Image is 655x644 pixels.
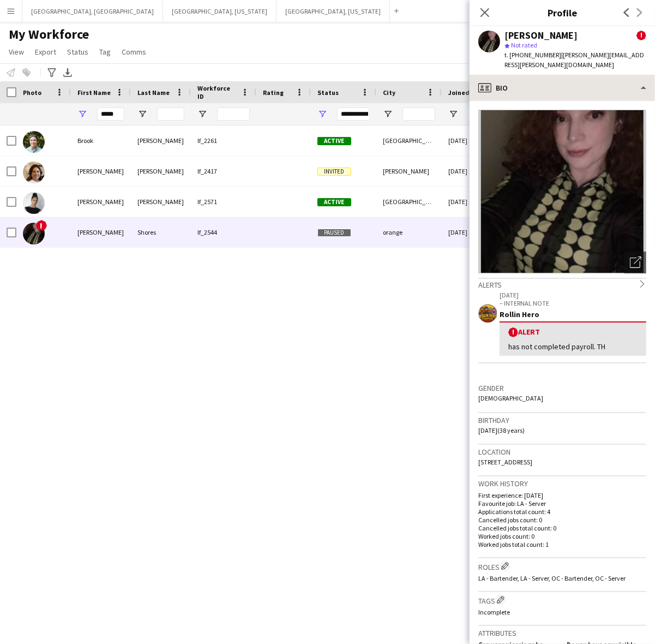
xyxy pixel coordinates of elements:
button: Open Filter Menu [77,109,87,119]
img: Crew avatar or photo [478,110,646,273]
a: View [4,45,28,59]
img: Brooke Hudspeth [23,162,45,183]
div: [PERSON_NAME] [131,156,191,186]
h3: Gender [478,383,646,393]
p: Cancelled jobs total count: 0 [478,524,646,532]
span: LA - Bartender, LA - Server, OC - Bartender, OC - Server [478,574,626,582]
div: Alert [508,327,638,337]
span: [STREET_ADDRESS] [478,458,532,466]
input: City Filter Input [402,108,435,121]
img: Brooke Shores [23,223,45,245]
button: Open Filter Menu [317,109,327,119]
p: – INTERNAL NOTE [500,299,646,307]
span: [DATE] (38 years) [478,426,525,434]
h3: Profile [470,5,655,20]
span: Paused [317,229,351,237]
div: [GEOGRAPHIC_DATA] [376,187,442,217]
span: Tag [99,47,111,57]
button: Open Filter Menu [383,109,393,119]
div: lf_2571 [191,187,256,217]
div: [DATE] [442,126,507,156]
a: Comms [117,45,151,59]
div: [DATE] [442,217,507,247]
span: ! [636,31,646,40]
span: City [383,88,395,97]
span: ! [36,220,47,231]
h3: Location [478,447,646,457]
span: My Workforce [9,26,89,43]
p: [DATE] [500,291,646,299]
h3: Roles [478,560,646,572]
div: [PERSON_NAME] [71,187,131,217]
div: lf_2261 [191,126,256,156]
span: Rating [263,88,284,97]
p: Worked jobs count: 0 [478,532,646,540]
div: has not completed payroll. TH [508,342,638,351]
span: Active [317,137,351,145]
button: [GEOGRAPHIC_DATA], [US_STATE] [277,1,390,22]
div: [PERSON_NAME] [376,156,442,186]
span: First Name [77,88,111,97]
h3: Birthday [478,415,646,425]
img: Brooke Jones [23,192,45,214]
h3: Tags [478,594,646,606]
span: Export [35,47,56,57]
div: Bio [470,75,655,101]
input: Joined Filter Input [468,108,501,121]
div: Rollin Hero [500,309,646,319]
span: View [9,47,24,57]
input: First Name Filter Input [97,108,124,121]
div: Shores [131,217,191,247]
button: [GEOGRAPHIC_DATA], [US_STATE] [163,1,277,22]
span: | [PERSON_NAME][EMAIL_ADDRESS][PERSON_NAME][DOMAIN_NAME] [504,51,644,69]
span: Active [317,198,351,206]
button: Open Filter Menu [137,109,147,119]
span: Last Name [137,88,170,97]
div: orange [376,217,442,247]
app-action-btn: Advanced filters [45,66,58,79]
button: [GEOGRAPHIC_DATA], [GEOGRAPHIC_DATA] [22,1,163,22]
div: [PERSON_NAME] [71,156,131,186]
h3: Work history [478,479,646,488]
p: Applications total count: 4 [478,508,646,516]
span: Status [317,88,339,97]
button: Open Filter Menu [448,109,458,119]
p: Worked jobs total count: 1 [478,540,646,548]
div: Open photos pop-in [624,252,646,273]
button: Open Filter Menu [197,109,207,119]
div: Alerts [478,278,646,290]
div: lf_2417 [191,156,256,186]
div: lf_2544 [191,217,256,247]
p: Cancelled jobs count: 0 [478,516,646,524]
div: [GEOGRAPHIC_DATA] [376,126,442,156]
span: t. [PHONE_NUMBER] [504,51,561,59]
span: Not rated [511,41,537,49]
div: [PERSON_NAME] [131,187,191,217]
div: [DATE] [442,156,507,186]
img: Brook Karner [23,131,45,153]
p: Incomplete [478,608,646,616]
h3: Attributes [478,628,646,638]
span: Invited [317,168,351,176]
input: Workforce ID Filter Input [217,108,250,121]
a: Status [63,45,93,59]
span: Joined [448,88,470,97]
a: Tag [95,45,115,59]
div: [DATE] [442,187,507,217]
div: Brook [71,126,131,156]
div: [PERSON_NAME] [71,217,131,247]
span: ! [508,327,518,337]
p: Favourite job: LA - Server [478,499,646,508]
span: [DEMOGRAPHIC_DATA] [478,394,543,402]
p: First experience: [DATE] [478,491,646,499]
span: Status [67,47,88,57]
span: Photo [23,88,41,97]
div: [PERSON_NAME] [131,126,191,156]
input: Last Name Filter Input [157,108,184,121]
span: Workforce ID [197,84,237,100]
span: Comms [122,47,146,57]
a: Export [31,45,61,59]
app-action-btn: Export XLSX [61,66,74,79]
div: [PERSON_NAME] [504,31,578,40]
